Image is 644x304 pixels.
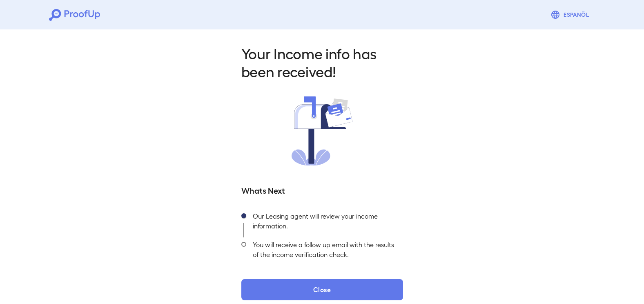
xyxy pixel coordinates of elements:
img: received.svg [292,96,353,165]
h2: Your Income info has been received! [241,44,403,80]
button: Espanõl [547,7,595,23]
div: You will receive a follow up email with the results of the income verification check. [246,237,403,266]
h5: Whats Next [241,184,403,196]
button: Close [241,279,403,300]
div: Our Leasing agent will review your income information. [246,209,403,237]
